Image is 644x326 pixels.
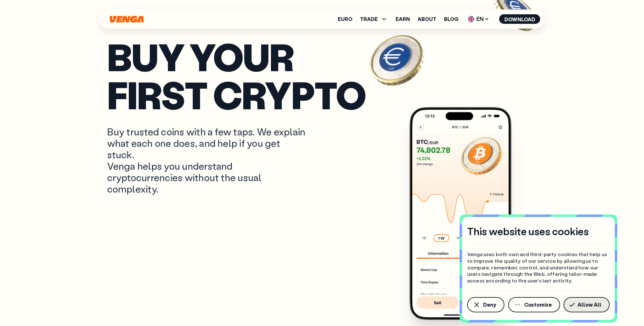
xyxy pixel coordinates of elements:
[418,17,436,22] a: About
[368,31,426,89] img: EURO coin
[524,302,552,307] span: Customize
[468,16,474,22] img: flag-uk
[564,297,610,312] button: Allow All
[109,16,145,23] svg: Home
[410,107,511,320] img: Venga app trade
[107,37,537,113] p: Buy your first crypto
[499,14,540,24] button: Download
[467,297,504,312] button: Deny
[107,126,308,195] p: Buy trusted coins with a few taps. We explain what each one does, and help if you get stuck. Veng...
[466,14,492,24] span: EN
[396,17,410,22] a: Earn
[467,251,610,284] p: Venga uses both own and third-party cookies that help us to improve the quality of our service by...
[360,17,378,22] span: TRADE
[578,302,601,307] span: Allow All
[338,17,352,22] a: Euro
[444,17,458,22] a: Blog
[508,297,560,312] button: Customize
[360,15,388,23] span: TRADE
[467,225,589,238] h4: This website uses cookies
[483,302,496,307] span: Deny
